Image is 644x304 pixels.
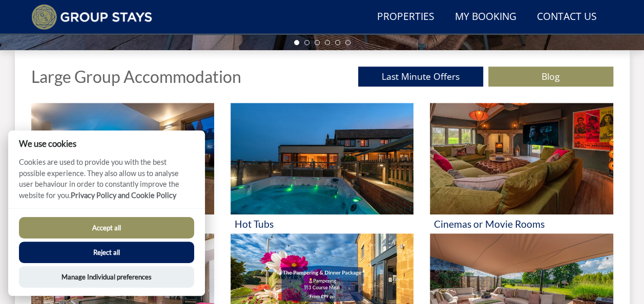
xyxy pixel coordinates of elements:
[231,103,413,233] a: 'Hot Tubs' - Large Group Accommodation Holiday Ideas Hot Tubs
[430,103,613,233] a: 'Cinemas or Movie Rooms' - Large Group Accommodation Holiday Ideas Cinemas or Movie Rooms
[533,6,601,29] a: Contact Us
[8,157,205,208] p: Cookies are used to provide you with the best possible experience. They also allow us to analyse ...
[488,67,613,86] a: Blog
[31,103,214,214] img: 'Swimming Pool' - Large Group Accommodation Holiday Ideas
[373,6,439,29] a: Properties
[231,103,413,214] img: 'Hot Tubs' - Large Group Accommodation Holiday Ideas
[31,4,153,30] img: Group Stays
[19,242,194,263] button: Reject all
[31,68,241,85] h1: Large Group Accommodation
[8,139,205,148] h2: We use cookies
[358,67,483,86] a: Last Minute Offers
[434,219,609,229] h3: Cinemas or Movie Rooms
[451,6,521,29] a: My Booking
[71,191,176,200] a: Privacy Policy and Cookie Policy
[31,103,214,233] a: 'Swimming Pool' - Large Group Accommodation Holiday Ideas Swimming Pool
[19,266,194,288] button: Manage Individual preferences
[430,103,613,214] img: 'Cinemas or Movie Rooms' - Large Group Accommodation Holiday Ideas
[19,217,194,238] button: Accept all
[235,219,409,229] h3: Hot Tubs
